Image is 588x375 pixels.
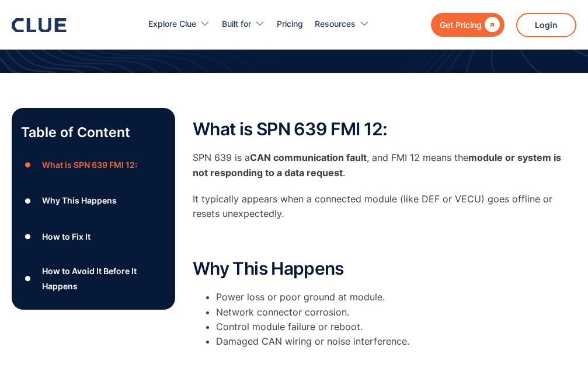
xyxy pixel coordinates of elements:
li: Network connector corrosion. [216,305,576,320]
a: ●How to Avoid It Before It Happens [21,264,166,293]
li: Power loss or poor ground at module. [216,290,576,304]
div:  [482,17,500,32]
p: It typically appears when a connected module (like DEF or VECU) goes offline or resets unexpectedly. [193,192,576,221]
li: Damaged CAN wiring or noise interference. [216,334,576,349]
p: Table of Content [21,123,166,142]
div: How to Avoid It Before It Happens [42,264,166,293]
div: Get Pricing [440,17,482,32]
strong: module or system is not responding to a data request [193,152,561,178]
li: Control module failure or reboot. [216,320,576,334]
div: ● [21,192,35,209]
div: Why This Happens [42,193,117,208]
a: Pricing [277,6,303,43]
a: ●What is SPN 639 FMI 12: [21,156,166,174]
h2: Why This Happens [193,259,576,278]
p: SPN 639 is a , and FMI 12 means the . [193,150,576,180]
div: How to Fix It [42,229,91,244]
a: Get Pricing [431,13,505,37]
div: Built for [222,6,251,43]
div: Explore Clue [148,6,196,43]
a: Login [516,13,576,37]
div: Built for [222,6,265,43]
h2: What is SPN 639 FMI 12: [193,120,576,139]
div: Explore Clue [148,6,210,43]
p: ‍ [193,233,576,247]
div: ● [21,270,35,288]
strong: CAN communication fault [250,152,367,163]
div: Resources [315,6,370,43]
div: What is SPN 639 FMI 12: [42,157,137,172]
p: ‍ [193,355,576,369]
a: ●Why This Happens [21,192,166,209]
a: ●How to Fix It [21,228,166,246]
div: Resources [315,6,356,43]
div: ● [21,156,35,174]
div: ● [21,228,35,246]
